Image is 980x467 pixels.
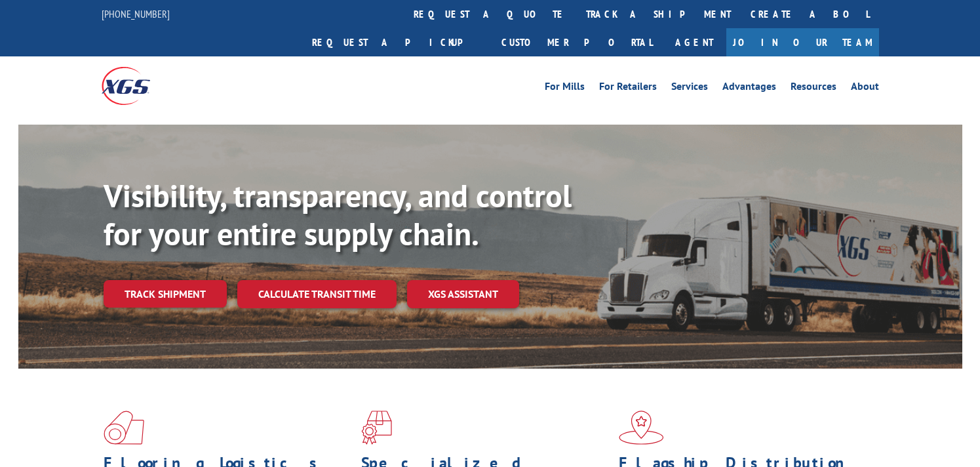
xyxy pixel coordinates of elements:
a: Calculate transit time [237,280,397,308]
a: Join Our Team [726,28,879,56]
a: For Retailers [599,81,657,96]
b: Visibility, transparency, and control for your entire supply chain. [104,175,572,254]
img: xgs-icon-flagship-distribution-model-red [619,411,664,445]
a: Advantages [722,81,776,96]
a: XGS ASSISTANT [407,280,519,308]
a: For Mills [545,81,585,96]
a: [PHONE_NUMBER] [102,7,170,20]
a: Agent [662,28,726,56]
a: About [851,81,879,96]
a: Services [671,81,708,96]
a: Customer Portal [492,28,662,56]
a: Request a pickup [302,28,492,56]
img: xgs-icon-total-supply-chain-intelligence-red [104,411,144,445]
a: Track shipment [104,280,227,308]
img: xgs-icon-focused-on-flooring-red [361,411,392,445]
a: Resources [791,81,836,96]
